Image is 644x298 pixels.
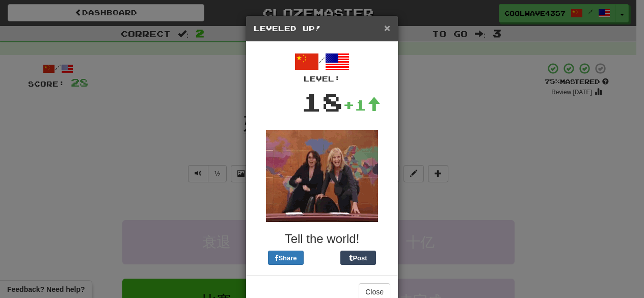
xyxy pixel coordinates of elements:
button: Post [340,251,376,265]
h3: Tell the world! [254,232,390,246]
h5: Leveled Up! [254,23,390,34]
button: Close [384,22,390,33]
span: × [384,22,390,34]
iframe: X Post Button [304,251,340,265]
div: +1 [343,95,381,115]
img: tina-fey-e26f0ac03c4892f6ddeb7d1003ac1ab6e81ce7d97c2ff70d0ee9401e69e3face.gif [266,130,378,222]
button: Share [268,251,304,265]
div: / [254,49,390,84]
div: 18 [301,84,343,120]
div: Level: [254,74,390,84]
